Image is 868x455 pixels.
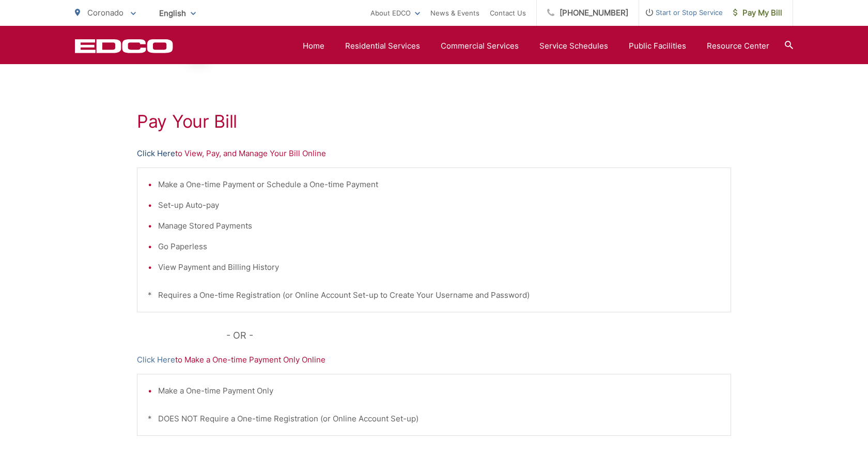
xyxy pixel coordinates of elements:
[158,240,720,253] li: Go Paperless
[629,40,686,52] a: Public Facilities
[158,199,720,211] li: Set-up Auto-pay
[137,111,731,132] h1: Pay Your Bill
[137,354,175,366] a: Click Here
[151,4,204,22] span: English
[226,328,732,343] p: - OR -
[137,147,731,160] p: to View, Pay, and Manage Your Bill Online
[303,40,324,52] a: Home
[87,8,123,18] span: Coronado
[137,354,731,366] p: to Make a One-time Payment Only Online
[158,220,720,232] li: Manage Stored Payments
[148,289,720,301] p: * Requires a One-time Registration (or Online Account Set-up to Create Your Username and Password)
[430,7,479,19] a: News & Events
[75,39,173,53] a: EDCD logo. Return to the homepage.
[733,7,782,19] span: Pay My Bill
[370,7,420,19] a: About EDCO
[490,7,526,19] a: Contact Us
[539,40,608,52] a: Service Schedules
[345,40,420,52] a: Residential Services
[148,413,720,425] p: * DOES NOT Require a One-time Registration (or Online Account Set-up)
[707,40,769,52] a: Resource Center
[441,40,519,52] a: Commercial Services
[158,261,720,274] li: View Payment and Billing History
[137,147,175,160] a: Click Here
[158,178,720,191] li: Make a One-time Payment or Schedule a One-time Payment
[158,385,720,397] li: Make a One-time Payment Only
